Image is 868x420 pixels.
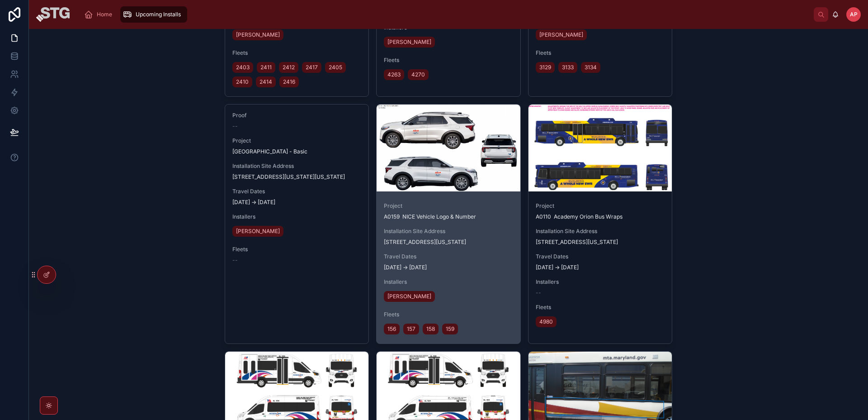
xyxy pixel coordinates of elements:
span: [PERSON_NAME] [387,38,431,46]
a: ProjectA0110 Academy Orion Bus WrapsInstallation Site Address[STREET_ADDRESS][US_STATE]Travel Dat... [528,104,673,344]
span: Installation Site Address [232,162,362,170]
span: [PERSON_NAME] [387,293,431,300]
span: A0159 NICE Vehicle Logo & Number [384,213,513,220]
span: [PERSON_NAME] [236,228,280,235]
span: 4263 [387,71,401,78]
span: 4270 [411,71,425,78]
span: [STREET_ADDRESS][US_STATE][US_STATE] [232,173,362,181]
span: [DATE] → [DATE] [384,264,513,271]
span: -- [232,123,238,130]
span: Fleets [536,304,665,311]
span: 2412 [283,64,295,71]
span: Fleets [384,57,513,64]
span: -- [536,289,541,296]
span: Installers [536,278,665,286]
span: 159 [446,325,454,333]
span: Fleets [384,311,513,318]
span: Project [536,202,665,210]
span: 157 [407,325,415,333]
span: Proof [232,112,362,119]
span: 158 [426,325,435,333]
img: App logo [36,7,70,22]
span: 2411 [260,64,272,71]
a: ProjectA0159 NICE Vehicle Logo & NumberInstallation Site Address[STREET_ADDRESS][US_STATE]Travel ... [376,104,521,344]
span: 2417 [306,64,318,71]
div: scrollable content [77,5,814,24]
span: Travel Dates [232,188,362,195]
span: 2410 [236,78,249,86]
a: Upcoming Installs [120,6,187,23]
span: Travel Dates [536,253,665,260]
span: Home [97,11,112,18]
span: [DATE] → [DATE] [536,264,665,271]
span: Installers [384,278,513,286]
span: Fleets [232,246,362,253]
span: [DATE] → [DATE] [232,199,362,206]
span: [STREET_ADDRESS][US_STATE] [536,239,665,246]
div: Screenshot-2025-07-17-at-10.22.26-AM.png [377,105,520,191]
a: Proof--Project[GEOGRAPHIC_DATA] - BasicInstallation Site Address[STREET_ADDRESS][US_STATE][US_STA... [225,104,369,344]
span: Fleets [536,49,665,57]
span: A0110 Academy Orion Bus Wraps [536,213,665,220]
span: Project [232,137,362,144]
span: [STREET_ADDRESS][US_STATE] [384,239,513,246]
span: 3133 [562,64,574,71]
span: [GEOGRAPHIC_DATA] - Basic [232,148,362,155]
span: Project [384,202,513,210]
span: 3134 [585,64,597,71]
div: STGXXXXX_NEWARKLIBERTY_ORION-REFURBS_FULLSIZE-TEMPLATE.jpg [528,105,672,191]
span: 3129 [539,64,551,71]
span: -- [232,257,238,264]
a: Home [81,6,118,23]
span: 156 [387,325,396,333]
span: Installation Site Address [384,228,513,235]
span: [PERSON_NAME] [236,31,280,38]
span: Fleets [232,49,362,57]
span: 2414 [259,78,272,86]
span: 4980 [539,318,553,325]
span: 2405 [329,64,342,71]
span: 2416 [283,78,295,86]
span: Upcoming Installs [136,11,181,18]
span: Installation Site Address [536,228,665,235]
span: AP [850,11,858,18]
span: Travel Dates [384,253,513,260]
span: Installers [232,213,362,220]
span: 2403 [236,64,250,71]
span: [PERSON_NAME] [539,31,583,38]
